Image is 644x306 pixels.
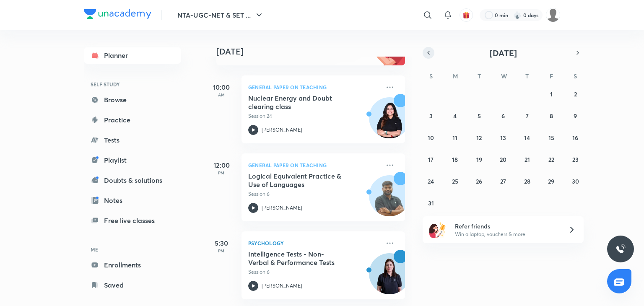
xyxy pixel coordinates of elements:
h5: 12:00 [205,160,238,170]
abbr: August 30, 2025 [572,177,579,185]
img: ttu [615,244,626,254]
abbr: August 11, 2025 [452,134,457,142]
button: August 20, 2025 [496,153,510,166]
p: [PERSON_NAME] [262,204,302,212]
button: August 3, 2025 [424,109,438,122]
abbr: August 28, 2025 [524,177,530,185]
button: August 7, 2025 [520,109,534,122]
button: August 10, 2025 [424,131,438,144]
button: August 2, 2025 [569,87,582,101]
button: August 4, 2025 [448,109,462,122]
h5: 10:00 [205,82,238,92]
button: August 31, 2025 [424,196,438,210]
abbr: August 13, 2025 [500,134,506,142]
a: Company Logo [84,9,151,21]
abbr: August 10, 2025 [428,134,434,142]
button: August 6, 2025 [496,109,510,122]
abbr: August 2, 2025 [574,90,577,98]
p: PM [205,248,238,253]
span: [DATE] [490,47,517,59]
a: Free live classes [84,212,181,229]
abbr: August 14, 2025 [524,134,530,142]
button: August 12, 2025 [473,131,486,144]
abbr: August 24, 2025 [428,177,434,185]
img: avatar [462,11,470,19]
abbr: Wednesday [501,72,507,80]
p: General Paper on Teaching [248,160,380,170]
img: Company Logo [84,9,151,19]
h6: Refer friends [455,222,558,231]
abbr: August 31, 2025 [428,199,434,207]
button: August 29, 2025 [545,174,558,188]
abbr: August 15, 2025 [548,134,554,142]
abbr: Sunday [429,72,433,80]
abbr: August 19, 2025 [476,156,482,163]
abbr: August 23, 2025 [572,156,579,163]
h4: [DATE] [216,47,413,57]
abbr: August 12, 2025 [476,134,482,142]
button: August 14, 2025 [520,131,534,144]
p: AM [205,92,238,97]
button: August 23, 2025 [569,153,582,166]
img: Iqra Shaikh [546,8,560,22]
p: PM [205,170,238,175]
button: August 9, 2025 [569,109,582,122]
h6: ME [84,242,181,257]
img: Avatar [369,102,410,142]
h5: 5:30 [205,238,238,248]
button: August 30, 2025 [569,174,582,188]
a: Saved [84,277,181,293]
abbr: August 9, 2025 [574,112,577,120]
h6: SELF STUDY [84,77,181,91]
button: August 13, 2025 [496,131,510,144]
a: Tests [84,132,181,148]
button: [DATE] [434,47,572,59]
abbr: August 22, 2025 [548,156,554,163]
abbr: August 4, 2025 [453,112,457,120]
abbr: August 20, 2025 [500,156,506,163]
abbr: August 16, 2025 [572,134,578,142]
button: NTA-UGC-NET & SET ... [172,7,269,23]
img: referral [429,221,446,238]
abbr: August 3, 2025 [429,112,433,120]
abbr: August 18, 2025 [452,156,458,163]
button: avatar [460,8,473,22]
button: August 18, 2025 [448,153,462,166]
img: Avatar [369,258,410,298]
abbr: August 25, 2025 [452,177,458,185]
button: August 27, 2025 [496,174,510,188]
button: August 11, 2025 [448,131,462,144]
abbr: August 26, 2025 [476,177,482,185]
abbr: August 29, 2025 [548,177,554,185]
p: [PERSON_NAME] [262,126,302,134]
abbr: August 5, 2025 [478,112,481,120]
button: August 17, 2025 [424,153,438,166]
abbr: August 7, 2025 [526,112,529,120]
button: August 15, 2025 [545,131,558,144]
abbr: Thursday [525,72,529,80]
p: Session 24 [248,112,380,120]
abbr: August 8, 2025 [550,112,553,120]
a: Playlist [84,152,181,169]
button: August 8, 2025 [545,109,558,122]
abbr: Saturday [574,72,577,80]
a: Notes [84,192,181,209]
a: Planner [84,47,181,64]
h5: Intelligence Tests - Non-Verbal & Performance Tests [248,250,353,267]
img: streak [513,11,522,19]
a: Doubts & solutions [84,172,181,189]
a: Browse [84,91,181,108]
abbr: August 21, 2025 [525,156,530,163]
button: August 19, 2025 [473,153,486,166]
h5: Logical Equivalent Practice & Use of Languages [248,172,353,189]
h5: Nuclear Energy and Doubt clearing class [248,94,353,111]
img: Avatar [369,180,410,220]
abbr: August 6, 2025 [501,112,505,120]
abbr: Friday [550,72,553,80]
p: Session 6 [248,190,380,198]
p: General Paper on Teaching [248,82,380,92]
p: Psychology [248,238,380,248]
abbr: August 27, 2025 [500,177,506,185]
button: August 25, 2025 [448,174,462,188]
p: Win a laptop, vouchers & more [455,231,558,238]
